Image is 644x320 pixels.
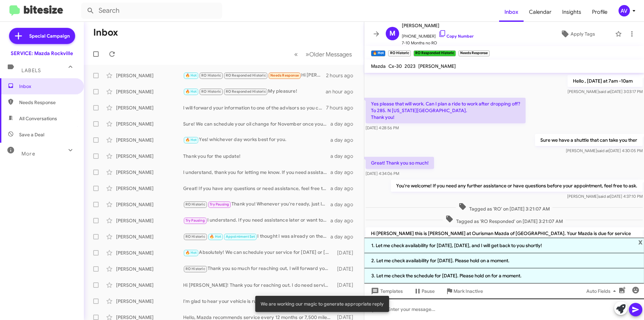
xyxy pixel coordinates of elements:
[524,2,557,22] a: Calendar
[566,148,643,153] span: [PERSON_NAME] [DATE] 4:30:05 PM
[116,88,183,95] div: [PERSON_NAME]
[370,285,403,297] span: Templates
[330,185,359,192] div: a day ago
[364,268,644,283] li: 3. Let me check the schedule for [DATE]. Please hold on for a moment.
[364,253,644,268] li: 2. Let me check availability for [DATE]. Please hold on a moment.
[440,285,488,297] button: Mark Inactive
[366,98,526,123] p: Yes please that will work. Can I plan a ride to work after dropping off? To 285. N [US_STATE][GEO...
[185,138,197,142] span: 🔥 Hot
[371,63,386,69] span: Mazda
[185,250,197,255] span: 🔥 Hot
[334,249,359,256] div: [DATE]
[9,28,75,44] a: Special Campaign
[116,266,183,272] div: [PERSON_NAME]
[330,233,359,240] div: a day ago
[326,72,359,79] div: 2 hours ago
[185,234,205,239] span: RO Historic
[567,194,643,199] span: [PERSON_NAME] [DATE] 4:37:10 PM
[391,180,643,192] p: You're welcome! If you need any further assistance or have questions before your appointment, fee...
[638,238,643,246] span: x
[201,73,221,78] span: RO Historic
[557,2,587,22] span: Insights
[185,73,197,78] span: 🔥 Hot
[183,153,330,159] div: Thank you for the update!
[290,47,356,61] nav: Page navigation example
[364,238,644,253] li: 1. Let me check availability for [DATE], [DATE], and I will get back to you shortly!
[330,201,359,208] div: a day ago
[402,21,474,30] span: [PERSON_NAME]
[210,234,221,239] span: 🔥 Hot
[183,298,334,305] div: I'm glad to hear your vehicle is running well! If you ever need assistance or have any maintenanc...
[270,73,299,78] span: Needs Response
[183,88,326,95] div: My pleasure!
[543,28,612,40] button: Apply Tags
[388,50,411,56] small: RO Historic
[581,285,624,297] button: Auto Fields
[422,285,435,297] span: Pause
[183,233,330,240] div: I thought I was already on the schedule for [DATE] at 11:15v
[456,202,552,212] span: Tagged as 'RO' on [DATE] 3:21:07 AM
[598,194,610,199] span: said at
[116,249,183,256] div: [PERSON_NAME]
[19,131,44,138] span: Save a Deal
[261,301,384,307] span: We are working our magic to generate appropriate reply
[183,200,330,208] div: Thank you! Whenever you're ready, just let me know, and we'll get you scheduled for service. Have...
[402,40,474,46] span: 7-10 Months no RO
[364,285,408,297] button: Templates
[330,169,359,176] div: a day ago
[499,2,524,22] span: Inbox
[19,115,57,122] span: All Conversations
[183,185,330,192] div: Great! If you have any questions or need assistance, feel free to ask!
[418,63,456,69] span: [PERSON_NAME]
[116,104,183,111] div: [PERSON_NAME]
[568,89,643,94] span: [PERSON_NAME] [DATE] 3:03:17 PM
[226,73,266,78] span: RO Responded Historic
[116,282,183,288] div: [PERSON_NAME]
[183,249,334,257] div: Absolutely! We can schedule your service for [DATE] or [DATE]. What time works best for you on th...
[185,267,205,271] span: RO Historic
[309,51,352,58] span: Older Messages
[19,83,76,90] span: Inbox
[535,134,643,146] p: Sure we have a shuttle that can take you ther
[116,121,183,127] div: [PERSON_NAME]
[183,282,334,288] div: Hi [PERSON_NAME]! Thank you for reaching out. I do need service and diagnostics. But honestly, th...
[438,34,474,39] a: Copy Number
[330,121,359,127] div: a day ago
[183,265,334,273] div: Thank you so much for reaching out, I will forward your information to one of the advisors so you...
[116,169,183,176] div: [PERSON_NAME]
[11,50,73,57] div: SERVICE: Mazda Rockville
[185,89,197,94] span: 🔥 Hot
[414,50,456,56] small: RO Responded Historic
[405,63,416,69] span: 2023
[388,63,402,69] span: Cx-30
[116,72,183,79] div: [PERSON_NAME]
[389,28,395,39] span: M
[402,30,474,40] span: [PHONE_NUMBER]
[366,171,399,176] span: [DATE] 4:34:06 PM
[226,234,255,239] span: Appointment Set
[334,282,359,288] div: [DATE]
[306,50,309,58] span: »
[185,218,205,223] span: Try Pausing
[366,125,399,130] span: [DATE] 4:28:56 PM
[586,285,619,297] span: Auto Fields
[326,104,359,111] div: 7 hours ago
[330,153,359,159] div: a day ago
[290,47,302,61] button: Previous
[459,50,489,56] small: Needs Response
[587,2,613,22] a: Profile
[302,47,356,61] button: Next
[326,88,359,95] div: an hour ago
[597,148,609,153] span: said at
[183,121,330,127] div: Sure! We can schedule your oil change for November once you reach 5K miles. Have a great day!
[21,151,35,157] span: More
[116,137,183,143] div: [PERSON_NAME]
[183,217,330,224] div: I understand. If you need assistance later or want to schedule the appointment, feel free to reac...
[116,233,183,240] div: [PERSON_NAME]
[294,50,298,58] span: «
[408,285,440,297] button: Pause
[613,5,637,16] button: AV
[599,89,610,94] span: said at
